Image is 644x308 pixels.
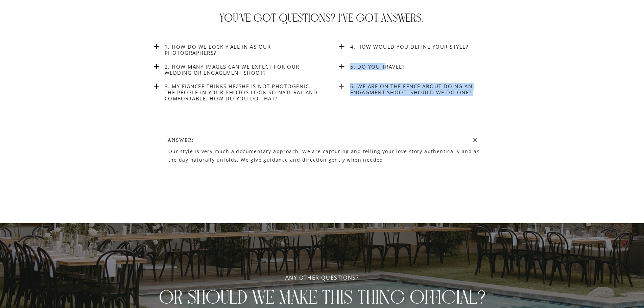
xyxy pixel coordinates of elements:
a: or should we make this thing official? [129,286,515,301]
p: Our style is very much a documentary approach. We are capturing and telling your love story authe... [168,147,484,185]
a: 5. Do you Travel? [350,64,506,78]
a: 4. How would you define your style? [350,44,506,50]
a: 3. My fiancee thinks he/she is not photogenic. The people in your photos look so natural and comf... [165,83,321,104]
h2: You've got questions? I've got answers. [192,11,452,22]
a: 1. How do we lock y'all in as our photographers? [165,44,321,56]
h2: answer: [168,137,198,143]
a: 6. We are on the fence about doing an engagment shoot. Should we do one? [350,83,506,97]
a: 2. How many images can we expect for our wedding or engagement shoot? [165,64,321,78]
h2: any other questions? [218,275,426,282]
